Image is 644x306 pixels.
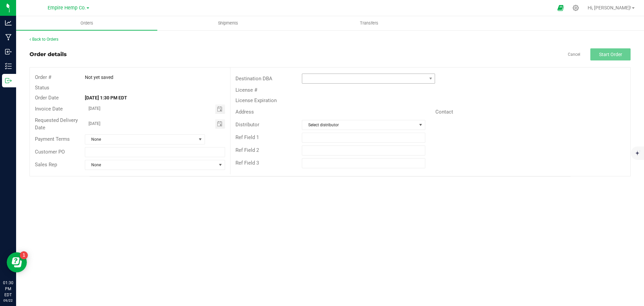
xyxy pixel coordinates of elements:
[5,19,12,26] inline-svg: Analytics
[85,75,113,80] span: Not yet saved
[351,20,387,26] span: Transfers
[7,252,27,272] iframe: Resource center
[215,119,225,129] span: Toggle calendar
[30,50,67,58] div: Order details
[553,1,568,14] span: Open Ecommerce Menu
[85,135,196,144] span: None
[235,147,259,153] span: Ref Field 2
[20,251,28,259] iframe: Resource center unread badge
[235,87,257,93] span: License #
[5,63,12,70] inline-svg: Inventory
[85,95,127,100] strong: [DATE] 1:30 PM EDT
[35,74,51,80] span: Order #
[599,52,622,57] span: Start Order
[35,162,57,168] span: Sales Rep
[235,109,254,115] span: Address
[572,5,580,11] div: Manage settings
[48,5,86,11] span: Empire Hemp Co.
[235,97,277,103] span: License Expiration
[299,16,440,30] a: Transfers
[35,136,70,142] span: Payment Terms
[568,52,580,57] a: Cancel
[157,16,299,30] a: Shipments
[209,20,247,26] span: Shipments
[71,20,102,26] span: Orders
[5,34,12,41] inline-svg: Manufacturing
[3,298,13,303] p: 09/22
[35,95,59,101] span: Order Date
[35,149,65,155] span: Customer PO
[235,122,259,128] span: Distributor
[35,85,49,91] span: Status
[302,120,416,130] span: Select distributor
[16,16,157,30] a: Orders
[588,5,631,10] span: Hi, [PERSON_NAME]!
[435,109,453,115] span: Contact
[3,280,13,298] p: 01:30 PM EDT
[35,106,63,112] span: Invoice Date
[85,160,216,170] span: None
[5,48,12,55] inline-svg: Inbound
[215,104,225,114] span: Toggle calendar
[235,76,272,82] span: Destination DBA
[5,77,12,84] inline-svg: Outbound
[235,160,259,166] span: Ref Field 3
[235,134,259,140] span: Ref Field 1
[30,37,58,42] a: Back to Orders
[35,117,78,131] span: Requested Delivery Date
[590,48,631,60] button: Start Order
